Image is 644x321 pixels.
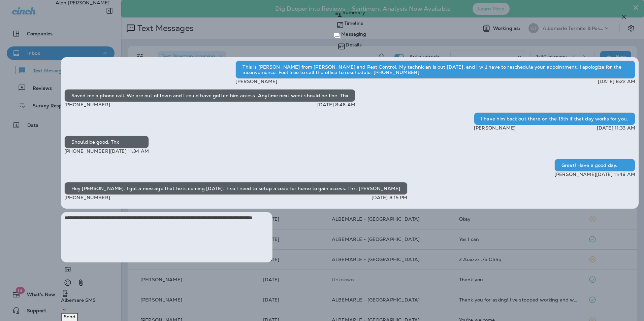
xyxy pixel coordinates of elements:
p: [PERSON_NAME] [554,172,596,177]
p: Summary [343,10,365,15]
p: [PERSON_NAME] [235,79,277,84]
div: Great! Have a good day. [554,159,635,172]
p: Send [64,314,75,319]
p: [PERSON_NAME] [474,125,516,131]
p: [DATE] 8:46 AM [317,102,355,107]
p: [PHONE_NUMBER] [64,148,110,154]
button: Select an emoji [61,276,74,289]
p: [DATE] 8:15 PM [372,195,408,200]
p: [DATE] 11:48 AM [596,172,635,177]
p: [PHONE_NUMBER] [64,102,110,107]
button: Add in a premade template [61,262,74,276]
p: [DATE] 11:34 AM [110,148,149,154]
div: Hey [PERSON_NAME]. I got a message that he is coming [DATE]. If so I need to setup a code for hom... [64,182,408,195]
div: Saved me a phone call. We are out of town and I could have gotten him access. Anytime next week s... [64,89,355,102]
div: +1 (252) 600-3555 [61,289,639,313]
p: [PHONE_NUMBER] [64,195,110,200]
p: [DATE] 8:22 AM [598,79,635,84]
div: Should be good. Thx [64,136,149,148]
div: I have him back out there on the 15th if that day works for you. [474,112,635,125]
p: Timeline [344,21,363,26]
p: Details [346,42,362,47]
p: Albemare SMS [61,297,639,303]
p: [DATE] 11:33 AM [597,125,635,131]
p: Messaging [341,31,366,37]
div: This is [PERSON_NAME] from [PERSON_NAME] and Pest Control. My technician is out [DATE], and I wil... [235,61,635,79]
